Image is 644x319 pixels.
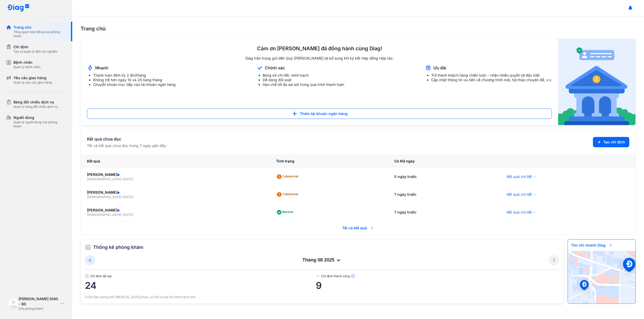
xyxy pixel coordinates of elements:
[507,210,532,215] span: Kết quả chi tiết
[87,136,166,142] div: Kết quả chưa đọc
[7,4,29,12] img: logo
[87,143,166,148] div: Tất cả kết quả chưa đọc trong 7 ngày gần đây
[85,295,559,299] div: (*)Dữ liệu mang tính [MEDICAL_DATA] khảo, có thể có sai số chênh lệch nhỏ.
[568,240,616,251] span: Tìm chi nhánh Diag
[87,172,264,177] div: [PERSON_NAME]
[316,274,320,278] img: checked-green.01cc79e0.svg
[13,115,66,120] div: Người dùng
[19,307,59,311] div: Chủ phòng khám
[122,177,123,181] span: -
[603,140,625,145] span: Tạo chỉ định
[19,296,59,307] div: [PERSON_NAME] DIAG - BS
[433,65,446,71] div: Ưu đãi
[95,65,108,71] div: Nhanh
[13,100,58,105] div: Bảng đối chiếu dịch vụ
[13,50,58,54] div: Tạo và quản lý đơn xét nghiệm
[87,56,552,61] div: Diag trân trọng gửi đến Quý [PERSON_NAME] lợi bổ sung khi ký kết Hợp đồng Hợp tác:
[265,65,285,71] div: Chính xác
[13,105,58,109] div: Quản lý bảng đối chiếu dịch vụ
[276,173,300,181] div: 1 abnormal
[85,280,316,291] span: 24
[276,208,295,216] div: Normal
[425,65,431,71] img: account-announcement
[123,213,133,217] span: [DATE]
[87,213,122,217] span: [DEMOGRAPHIC_DATA]
[93,73,176,78] li: Thanh toán định kỳ 2 lần/tháng
[87,195,122,199] span: [DEMOGRAPHIC_DATA]
[351,274,355,278] img: info.7e716105.svg
[270,154,388,168] div: Tình trạng
[558,39,635,125] img: account-announcement
[13,75,52,80] div: Yêu cầu giao hàng
[87,190,264,195] div: [PERSON_NAME]
[593,137,629,147] button: Tạo chỉ định
[85,244,91,250] img: order.5a6da16c.svg
[388,203,501,221] div: 7 ngày trước
[339,222,377,234] span: Tất cả kết quả
[507,174,532,179] span: Kết quả chi tiết
[8,298,19,309] img: logo
[276,190,300,199] div: 1 abnormal
[431,73,552,78] li: Trở thành khách hàng chiến lược – nhận nhiều quyền lợi đặc biệt
[87,65,93,71] img: account-announcement
[95,257,549,263] div: tháng 08 2025
[123,195,133,199] span: [DATE]
[81,25,636,32] div: Trang chủ
[507,192,532,197] span: Kết quả chi tiết
[13,30,66,38] div: Tổng quan hoạt động của phòng khám
[263,73,344,78] li: Bảng kê chi tiết, minh bạch
[122,213,123,217] span: -
[85,274,89,278] img: document.50c4cfd0.svg
[431,78,552,82] li: Cập nhật thông tin ưu tiên về chương trình mới, hội thảo chuyên đề, v.v.
[388,154,501,168] div: Có KQ ngày
[13,25,66,30] div: Trang chủ
[93,244,143,251] span: Thống kê phòng khám
[87,208,264,213] div: [PERSON_NAME]
[93,82,176,87] li: Chuyển khoản trực tiếp vào tài khoản ngân hàng
[388,168,501,186] div: 5 ngày trước
[13,60,41,65] div: Bệnh nhân
[13,120,66,128] div: Quản lý người dùng của phòng khám
[316,274,559,278] span: Chỉ định thành công
[316,280,559,291] span: 9
[123,177,133,181] span: [DATE]
[13,65,41,69] div: Quản lý bệnh nhân
[87,109,552,119] button: Thêm tài khoản ngân hàng
[93,78,176,82] li: Không trễ hơn ngày 10 và 25 hàng tháng
[388,186,501,203] div: 7 ngày trước
[122,195,123,199] span: -
[87,177,122,181] span: [DEMOGRAPHIC_DATA]
[263,78,344,82] li: Dễ dàng đối soát
[85,274,316,278] span: Chỉ định đã tạo
[13,80,52,85] div: Quản lý yêu cầu giao hàng
[263,82,344,87] li: Hạn chế tối đa sai sót trong quá trình thanh toán
[87,45,552,52] div: Cảm ơn [PERSON_NAME] đã đồng hành cùng Diag!
[13,44,58,50] div: Chỉ định
[256,65,263,71] img: account-announcement
[81,154,270,168] div: Kết quả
